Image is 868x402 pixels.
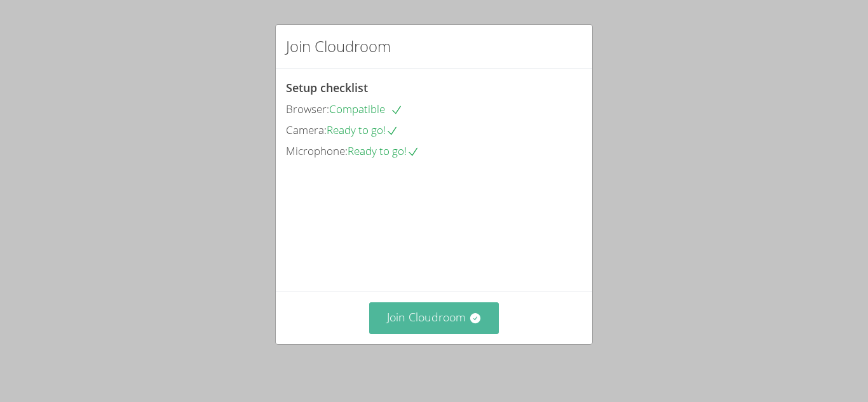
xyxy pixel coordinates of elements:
[286,80,368,95] span: Setup checklist
[348,144,419,158] span: Ready to go!
[329,102,403,116] span: Compatible
[327,123,398,137] span: Ready to go!
[286,123,327,137] span: Camera:
[286,102,329,116] span: Browser:
[369,302,499,333] button: Join Cloudroom
[286,35,391,58] h2: Join Cloudroom
[286,144,348,158] span: Microphone:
